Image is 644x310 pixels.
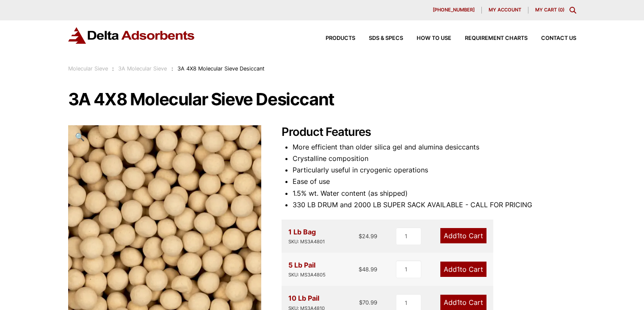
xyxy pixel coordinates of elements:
a: My Cart (0) [535,7,564,13]
span: : [171,65,173,72]
li: Crystalline composition [293,153,576,164]
a: SDS & SPECS [355,36,403,41]
a: Products [312,36,355,41]
span: Requirement Charts [465,36,528,41]
span: 🔍 [75,132,85,141]
li: Ease of use [293,176,576,187]
li: 1.5% wt. Water content (as shipped) [293,188,576,199]
bdi: 24.99 [359,233,377,240]
a: How to Use [403,36,451,41]
img: Delta Adsorbents [68,27,195,44]
a: Requirement Charts [451,36,528,41]
li: 330 LB DRUM and 2000 LB SUPER SACK AVAILABLE - CALL FOR PRICING [293,199,576,211]
span: $ [359,233,362,240]
span: 0 [560,7,563,13]
div: Toggle Modal Content [569,7,576,14]
span: : [112,65,114,72]
div: SKU: MS3A4805 [288,271,326,279]
li: Particularly useful in cryogenic operations [293,164,576,176]
li: More efficient than older silica gel and alumina desiccants [293,141,576,153]
h1: 3A 4X8 Molecular Sieve Desiccant [68,90,576,108]
a: Add1to Cart [440,228,486,243]
a: Molecular Sieve [68,65,108,72]
a: Add1to Cart [440,295,486,310]
div: SKU: MS3A4801 [288,238,325,246]
span: 3A 4X8 Molecular Sieve Desiccant [177,65,265,72]
span: 1 [457,231,460,240]
span: How to Use [417,36,451,41]
a: Contact Us [528,36,576,41]
a: My account [482,7,528,14]
span: 1 [457,265,460,273]
div: 5 Lb Pail [288,259,326,279]
bdi: 48.99 [359,266,377,273]
div: 1 Lb Bag [288,226,325,246]
a: View full-screen image gallery [68,125,91,149]
bdi: 70.99 [359,299,377,306]
span: Products [326,36,355,41]
span: $ [359,266,362,273]
span: My account [489,8,521,12]
span: $ [359,299,362,306]
a: Add1to Cart [440,262,486,277]
h2: Product Features [282,125,576,139]
a: 3A Molecular Sieve [118,65,167,72]
span: SDS & SPECS [369,36,403,41]
span: [PHONE_NUMBER] [433,8,475,12]
a: [PHONE_NUMBER] [426,7,482,14]
span: Contact Us [541,36,576,41]
span: 1 [457,298,460,307]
